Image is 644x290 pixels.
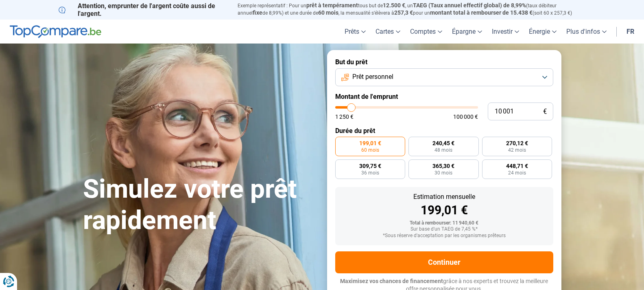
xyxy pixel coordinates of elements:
[359,140,381,146] span: 199,01 €
[405,20,447,44] a: Comptes
[318,9,338,16] span: 60 mois
[342,233,547,239] div: *Sous réserve d'acceptation par les organismes prêteurs
[59,2,228,17] p: Attention, emprunter de l'argent coûte aussi de l'argent.
[413,2,526,9] span: TAEG (Taux annuel effectif global) de 8,99%
[335,68,553,86] button: Prêt personnel
[394,9,413,16] span: 257,3 €
[335,93,553,100] label: Montant de l'emprunt
[253,9,262,16] span: fixe
[342,194,547,200] div: Estimation mensuelle
[506,140,528,146] span: 270,12 €
[434,148,452,153] span: 48 mois
[487,20,524,44] a: Investir
[447,20,487,44] a: Épargne
[340,20,371,44] a: Prêts
[508,148,526,153] span: 42 mois
[432,163,454,169] span: 365,30 €
[359,163,381,169] span: 309,75 €
[508,170,526,175] span: 24 mois
[335,58,553,66] label: But du prêt
[506,163,528,169] span: 448,71 €
[10,25,101,38] img: TopCompare
[306,2,358,9] span: prêt à tempérament
[524,20,561,44] a: Énergie
[335,127,553,135] label: Durée du prêt
[543,108,547,115] span: €
[83,174,317,236] h1: Simulez votre prêt rapidement
[335,251,553,273] button: Continuer
[432,140,454,146] span: 240,45 €
[383,2,405,9] span: 12.500 €
[361,148,379,153] span: 60 mois
[342,220,547,226] div: Total à rembourser: 11 940,60 €
[361,170,379,175] span: 36 mois
[342,227,547,232] div: Sur base d'un TAEG de 7,45 %*
[453,114,478,120] span: 100 000 €
[371,20,405,44] a: Cartes
[434,170,452,175] span: 30 mois
[342,204,547,216] div: 199,01 €
[622,20,639,44] a: fr
[561,20,611,44] a: Plus d'infos
[335,114,354,120] span: 1 250 €
[430,9,533,16] span: montant total à rembourser de 15.438 €
[340,278,443,284] span: Maximisez vos chances de financement
[352,72,393,81] span: Prêt personnel
[238,2,586,17] p: Exemple représentatif : Pour un tous but de , un (taux débiteur annuel de 8,99%) et une durée de ...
